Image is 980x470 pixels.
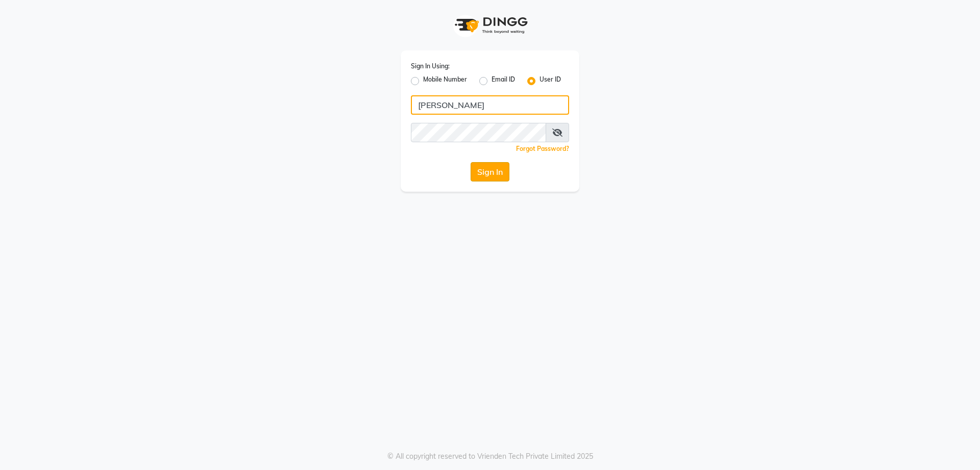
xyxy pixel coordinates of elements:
button: Sign In [471,162,509,181]
label: User ID [540,75,561,87]
label: Email ID [492,75,515,87]
a: Forgot Password? [516,145,569,152]
label: Sign In Using: [411,62,450,71]
img: logo1.svg [449,10,531,40]
label: Mobile Number [423,75,467,87]
input: Username [411,123,546,142]
input: Username [411,95,569,115]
